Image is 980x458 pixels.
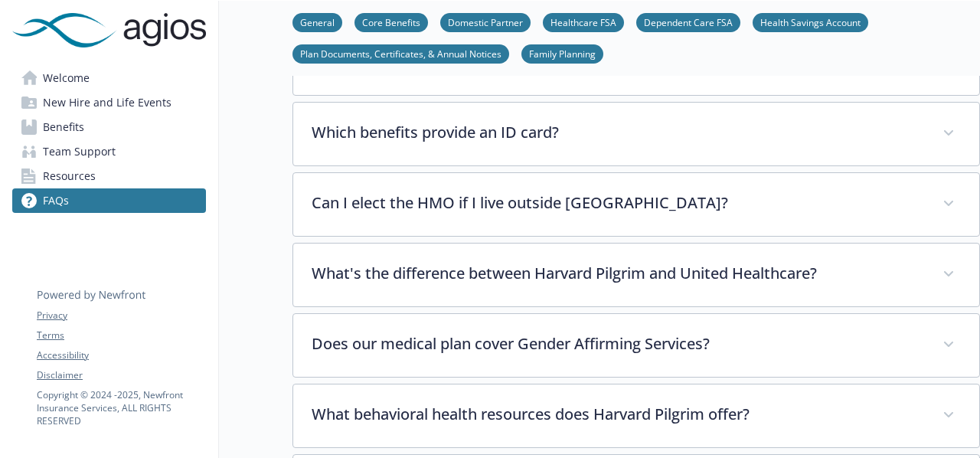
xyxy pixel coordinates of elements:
div: What behavioral health resources does Harvard Pilgrim offer? [293,384,979,447]
a: Team Support [12,139,206,164]
a: Plan Documents, Certificates, & Annual Notices [292,46,509,61]
p: Copyright © 2024 - 2025 , Newfront Insurance Services, ALL RIGHTS RESERVED [37,388,205,427]
a: Dependent Care FSA [636,15,740,29]
a: General [292,15,342,29]
a: Privacy [37,309,205,322]
a: FAQs [12,188,206,213]
a: Family Planning [521,46,603,61]
span: Welcome [43,66,90,90]
a: Accessibility [37,348,205,362]
div: What's the difference between Harvard Pilgrim and United Healthcare? [293,244,979,306]
a: New Hire and Life Events [12,90,206,115]
p: Can I elect the HMO if I live outside [GEOGRAPHIC_DATA]? [312,191,924,214]
div: Which benefits provide an ID card? [293,103,979,165]
a: Benefits [12,115,206,139]
a: Resources [12,164,206,188]
span: Benefits [43,115,84,139]
p: Which benefits provide an ID card? [312,121,924,144]
a: Disclaimer [37,368,205,382]
a: Terms [37,329,205,342]
p: What behavioral health resources does Harvard Pilgrim offer? [312,403,924,426]
p: Does our medical plan cover Gender Affirming Services? [312,332,924,355]
p: What's the difference between Harvard Pilgrim and United Healthcare? [312,262,924,285]
a: Domestic Partner [440,15,531,29]
div: Does our medical plan cover Gender Affirming Services? [293,314,979,377]
span: New Hire and Life Events [43,90,171,115]
span: Resources [43,164,96,188]
a: Core Benefits [354,15,428,29]
a: Healthcare FSA [543,15,624,29]
span: FAQs [43,188,69,213]
a: Health Savings Account [753,15,868,29]
div: Can I elect the HMO if I live outside [GEOGRAPHIC_DATA]? [293,173,979,236]
a: Welcome [12,66,206,90]
span: Team Support [43,139,116,164]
